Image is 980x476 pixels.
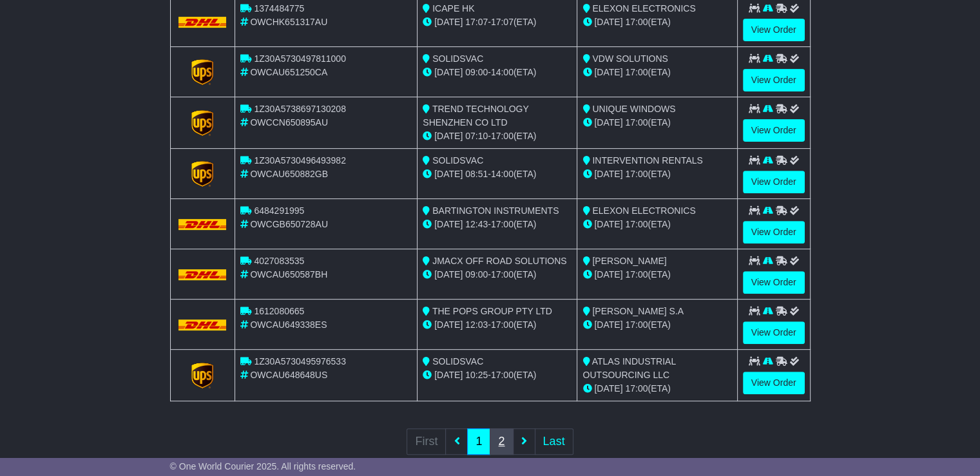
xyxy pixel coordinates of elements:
span: [DATE] [434,67,463,77]
div: (ETA) [582,268,731,281]
span: OWCAU651250CA [250,67,327,77]
span: 07:10 [465,131,488,141]
img: DHL.png [178,319,227,330]
a: View Order [743,271,805,294]
div: - (ETA) [423,66,572,79]
span: ICAPE HK [432,3,474,14]
span: TREND TECHNOLOGY SHENZHEN CO LTD [423,104,528,128]
img: DHL.png [178,269,227,280]
span: UNIQUE WINDOWS [592,104,675,114]
span: 17:00 [491,131,514,141]
span: [DATE] [434,269,463,280]
span: 17:00 [625,319,648,330]
span: OWCAU648648US [250,370,327,380]
span: [DATE] [594,169,622,179]
div: (ETA) [582,382,731,395]
span: BARTINGTON INSTRUMENTS [432,205,559,216]
span: 12:43 [465,219,488,229]
span: [DATE] [434,370,463,380]
span: 17:00 [491,319,514,330]
span: [DATE] [434,169,463,179]
a: Last [535,428,573,455]
span: 09:00 [465,67,488,77]
span: [DATE] [594,17,622,27]
span: SOLIDSVAC [432,356,483,367]
span: SOLIDSVAC [432,53,483,64]
span: [DATE] [594,117,622,128]
img: GetCarrierServiceLogo [191,363,213,388]
span: INTERVENTION RENTALS [592,155,702,166]
span: 09:00 [465,269,488,280]
span: 6484291995 [254,205,304,216]
span: 17:00 [491,219,514,229]
span: JMACX OFF ROAD SOLUTIONS [432,256,566,266]
img: DHL.png [178,17,227,27]
span: 17:00 [625,269,648,280]
div: - (ETA) [423,268,572,281]
div: (ETA) [582,15,731,29]
div: - (ETA) [423,167,572,181]
a: View Order [743,171,805,193]
span: 17:00 [625,383,648,394]
span: [DATE] [434,219,463,229]
span: 12:03 [465,319,488,330]
span: SOLIDSVAC [432,155,483,166]
span: © One World Courier 2025. All rights reserved. [170,461,356,471]
a: View Order [743,119,805,142]
img: GetCarrierServiceLogo [191,161,213,187]
a: 2 [490,428,513,455]
span: 08:51 [465,169,488,179]
span: VDW SOLUTIONS [592,53,668,64]
span: 17:00 [625,67,648,77]
span: OWCGB650728AU [250,219,328,229]
a: 1 [467,428,490,455]
a: View Order [743,372,805,394]
span: [DATE] [594,383,622,394]
a: View Order [743,69,805,91]
span: [PERSON_NAME] [592,256,666,266]
span: [DATE] [594,219,622,229]
span: 17:00 [491,269,514,280]
span: OWCHK651317AU [250,17,327,27]
div: - (ETA) [423,368,572,382]
a: View Order [743,221,805,243]
span: 10:25 [465,370,488,380]
span: [DATE] [594,319,622,330]
span: [PERSON_NAME] S.A [592,306,684,316]
span: ATLAS INDUSTRIAL OUTSOURCING LLC [582,356,675,380]
span: 17:07 [491,17,514,27]
span: OWCCN650895AU [250,117,328,128]
span: 1Z30A5730495976533 [254,356,345,367]
span: 1Z30A5730496493982 [254,155,345,166]
div: - (ETA) [423,318,572,332]
span: OWCAU650882GB [250,169,328,179]
span: THE POPS GROUP PTY LTD [432,306,552,316]
img: GetCarrierServiceLogo [191,110,213,136]
span: 17:00 [625,17,648,27]
img: GetCarrierServiceLogo [191,59,213,85]
span: [DATE] [434,131,463,141]
span: OWCAU649338ES [250,319,327,330]
div: - (ETA) [423,218,572,231]
span: 14:00 [491,169,514,179]
span: 17:00 [491,370,514,380]
span: 14:00 [491,67,514,77]
img: DHL.png [178,219,227,229]
span: 17:00 [625,117,648,128]
span: 1374484775 [254,3,304,14]
div: (ETA) [582,167,731,181]
span: 1Z30A5730497811000 [254,53,345,64]
span: ELEXON ELECTRONICS [592,3,695,14]
div: - (ETA) [423,15,572,29]
span: 1612080665 [254,306,304,316]
span: [DATE] [434,17,463,27]
div: (ETA) [582,218,731,231]
div: (ETA) [582,66,731,79]
a: View Order [743,321,805,344]
span: 17:00 [625,219,648,229]
div: - (ETA) [423,129,572,143]
span: [DATE] [594,269,622,280]
span: 4027083535 [254,256,304,266]
span: 17:00 [625,169,648,179]
div: (ETA) [582,116,731,129]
